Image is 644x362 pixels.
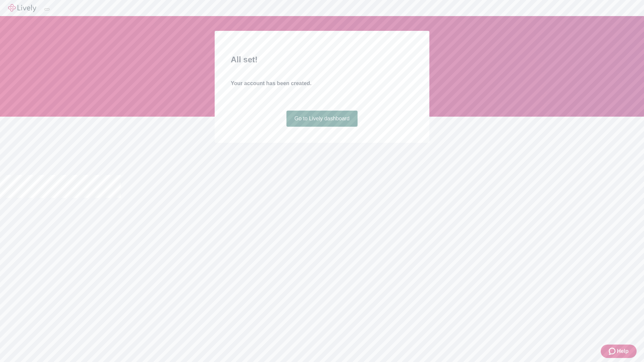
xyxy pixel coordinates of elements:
[601,345,637,358] button: Zendesk support iconHelp
[231,79,413,87] h4: Your account has been created.
[609,347,617,355] svg: Zendesk support icon
[8,4,36,12] img: Lively
[44,8,50,10] button: Log out
[231,54,413,66] h2: All set!
[617,347,629,355] span: Help
[286,111,358,127] a: Go to Lively dashboard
